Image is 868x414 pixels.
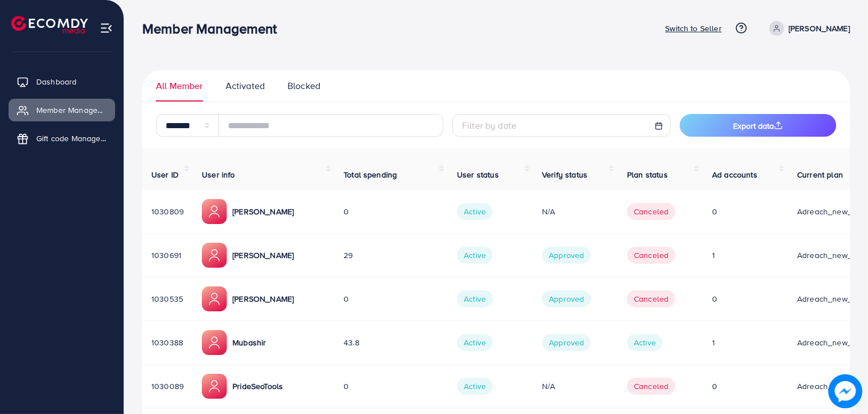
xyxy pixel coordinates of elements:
span: canceled [627,378,675,395]
span: Gift code Management [36,133,107,144]
a: [PERSON_NAME] [765,21,850,36]
img: ic-member-manager.00abd3e0.svg [202,330,227,355]
span: Activated [226,79,265,92]
span: canceled [627,203,675,220]
a: Gift code Management [9,127,115,150]
span: Active [457,203,493,220]
span: 0 [712,381,717,392]
span: 1 [712,337,715,348]
img: logo [11,16,88,33]
span: 43.8 [344,337,359,348]
p: [PERSON_NAME] [232,205,294,218]
img: ic-member-manager.00abd3e0.svg [202,199,227,224]
span: 1030691 [151,250,181,261]
p: [PERSON_NAME] [789,22,850,35]
span: Export data [733,120,783,132]
span: Current plan [797,169,843,180]
p: [PERSON_NAME] [232,292,294,306]
img: ic-member-manager.00abd3e0.svg [202,243,227,268]
p: [PERSON_NAME] [232,248,294,262]
span: 1 [712,250,715,261]
img: ic-member-manager.00abd3e0.svg [202,374,227,399]
span: User ID [151,169,179,180]
span: Approved [542,247,591,264]
span: canceled [627,290,675,307]
span: N/A [542,381,555,392]
span: Dashboard [36,76,77,87]
span: canceled [627,247,675,264]
p: Switch to Seller [665,22,722,35]
span: Member Management [36,104,107,116]
span: 1030535 [151,293,183,305]
span: Active [457,247,493,264]
span: Total spending [344,169,397,180]
h3: Member Management [142,20,286,37]
span: Filter by date [462,119,516,132]
img: image [828,374,862,408]
span: 0 [344,293,349,305]
span: 0 [344,206,349,217]
span: 0 [712,293,717,305]
span: Blocked [287,79,320,92]
img: ic-member-manager.00abd3e0.svg [202,286,227,311]
p: PrideSeoTools [232,379,283,393]
span: Plan status [627,169,668,180]
img: menu [100,22,113,35]
span: 1030089 [151,381,184,392]
span: Active [457,334,493,351]
span: Approved [542,334,591,351]
span: User status [457,169,499,180]
span: Active [457,290,493,307]
a: Member Management [9,99,115,121]
span: Active [457,378,493,395]
span: Approved [542,290,591,307]
span: 1030809 [151,206,184,217]
span: 1030388 [151,337,183,348]
span: Verify status [542,169,587,180]
span: All Member [156,79,203,92]
span: 0 [344,381,349,392]
span: N/A [542,206,555,217]
span: Active [627,334,663,351]
button: Export data [680,114,836,137]
span: 29 [344,250,353,261]
span: 0 [712,206,717,217]
p: Mubashir [232,336,266,349]
span: User info [202,169,235,180]
a: Dashboard [9,70,115,93]
span: Ad accounts [712,169,757,180]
